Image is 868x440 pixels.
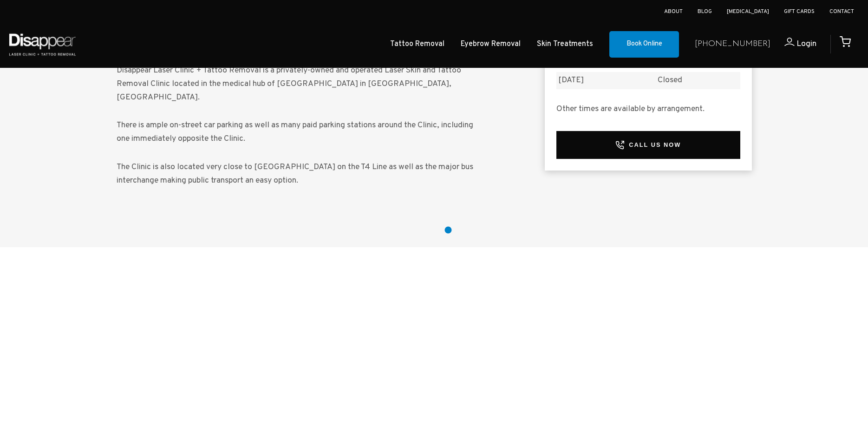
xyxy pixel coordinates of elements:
p: There is ample on-street car parking as well as many paid parking stations around the Clinic, inc... [117,119,486,146]
a: Skin Treatments [537,38,593,51]
a: Blog [698,8,712,15]
a: Login [770,38,816,51]
img: Disappear - Laser Clinic and Tattoo Removal Services in Sydney, Australia [7,28,78,61]
a: Call Us Now [556,131,740,159]
a: [MEDICAL_DATA] [727,8,769,15]
a: [PHONE_NUMBER] [695,38,770,51]
a: Contact [829,8,854,15]
p: Disappear Laser Clinic + Tattoo Removal is a privately-owned and operated Laser Skin and Tattoo R... [117,64,486,104]
td: Closed [656,72,740,89]
a: Tattoo Removal [390,38,444,51]
span: Login [796,39,816,49]
a: Book Online [609,31,679,58]
td: [DATE] [556,72,655,89]
p: Other times are available by arrangement. [556,89,740,116]
a: About [664,8,683,15]
a: Gift Cards [784,8,815,15]
a: Eyebrow Removal [461,38,521,51]
p: The Clinic is also located very close to [GEOGRAPHIC_DATA] on the T4 Line as well as the major bu... [117,161,486,188]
